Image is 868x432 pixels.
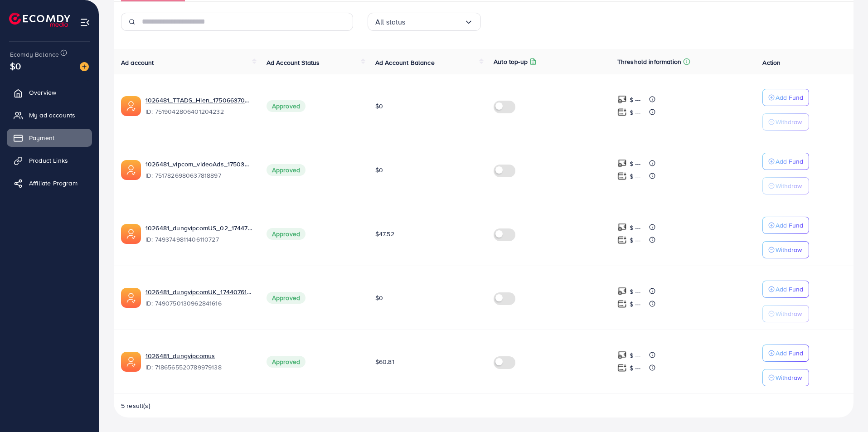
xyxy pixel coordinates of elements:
a: Affiliate Program [7,174,92,192]
div: <span class='underline'>1026481_vipcom_videoAds_1750380509111</span></br>7517826980637818897 [145,160,252,180]
p: $ --- [630,350,641,361]
button: Withdraw [762,241,809,258]
button: Withdraw [762,177,809,194]
img: ic-ads-acc.e4c84228.svg [121,160,141,180]
img: top-up amount [617,223,627,232]
span: Ecomdy Balance [10,50,59,59]
img: ic-ads-acc.e4c84228.svg [121,288,141,308]
a: 1026481_dungvipcomUS_02_1744774713900 [145,223,252,233]
span: Approved [267,292,305,304]
p: $ --- [630,107,641,118]
img: ic-ads-acc.e4c84228.svg [121,224,141,244]
img: top-up amount [617,350,627,360]
p: $ --- [630,286,641,297]
p: Withdraw [776,180,802,191]
img: top-up amount [617,235,627,245]
a: My ad accounts [7,106,92,124]
div: <span class='underline'>1026481_dungvipcomUK_1744076183761</span></br>7490750130962841616 [145,287,252,308]
button: Withdraw [762,305,809,322]
span: Approved [267,100,305,112]
button: Add Fund [762,281,809,298]
p: Add Fund [776,284,803,295]
a: Overview [7,83,92,102]
span: Affiliate Program [29,179,78,188]
p: Add Fund [776,156,803,167]
span: ID: 7519042806401204232 [145,107,252,116]
span: Product Links [29,156,68,165]
p: $ --- [630,171,641,182]
p: $ --- [630,363,641,374]
img: top-up amount [617,95,627,104]
span: $0 [375,102,383,111]
span: Ad Account Balance [375,58,435,67]
p: Withdraw [776,116,802,127]
img: menu [80,17,90,28]
p: Add Fund [776,220,803,231]
span: Ad Account Status [267,58,320,67]
img: top-up amount [617,171,627,181]
a: Product Links [7,151,92,170]
a: 1026481_dungvipcomUK_1744076183761 [145,287,252,296]
img: logo [9,13,70,27]
button: Add Fund [762,89,809,106]
p: Auto top-up [494,56,528,67]
div: <span class='underline'>1026481_dungvipcomus</span></br>7186565520789979138 [145,351,252,372]
span: My ad accounts [29,111,75,120]
button: Withdraw [762,369,809,386]
span: $0 [375,165,383,175]
span: Approved [267,356,305,368]
img: ic-ads-acc.e4c84228.svg [121,96,141,116]
p: Add Fund [776,92,803,103]
span: Payment [29,133,54,142]
p: Add Fund [776,348,803,359]
span: Approved [267,164,305,176]
button: Add Fund [762,345,809,362]
img: ic-ads-acc.e4c84228.svg [121,352,141,372]
p: Withdraw [776,244,802,255]
a: 1026481_dungvipcomus [145,351,215,360]
p: $ --- [630,235,641,246]
p: $ --- [630,222,641,233]
img: top-up amount [617,159,627,168]
span: ID: 7493749811406110727 [145,235,252,244]
a: 1026481_TTADS_Hien_1750663705167 [145,96,252,105]
span: $60.81 [375,357,394,366]
img: top-up amount [617,107,627,117]
span: ID: 7490750130962841616 [145,299,252,308]
p: $ --- [630,158,641,169]
div: Search for option [368,13,481,31]
p: Threshold information [617,56,681,67]
span: ID: 7186565520789979138 [145,363,252,372]
a: 1026481_vipcom_videoAds_1750380509111 [145,160,252,169]
div: <span class='underline'>1026481_dungvipcomUS_02_1744774713900</span></br>7493749811406110727 [145,223,252,244]
span: Overview [29,88,56,97]
span: $0 [375,293,383,302]
span: 5 result(s) [121,401,150,410]
input: Search for option [406,15,464,29]
span: $0 [10,59,21,73]
div: <span class='underline'>1026481_TTADS_Hien_1750663705167</span></br>7519042806401204232 [145,96,252,116]
button: Withdraw [762,113,809,131]
span: Approved [267,228,305,240]
a: Payment [7,129,92,147]
span: $47.52 [375,229,394,238]
p: Withdraw [776,372,802,383]
p: Withdraw [776,308,802,319]
p: $ --- [630,94,641,105]
span: ID: 7517826980637818897 [145,171,252,180]
button: Add Fund [762,153,809,170]
p: $ --- [630,299,641,310]
img: image [80,62,89,71]
img: top-up amount [617,299,627,309]
span: Ad account [121,58,154,67]
iframe: Chat [829,391,861,425]
button: Add Fund [762,217,809,234]
img: top-up amount [617,286,627,296]
span: All status [375,15,406,29]
span: Action [762,58,781,67]
img: top-up amount [617,363,627,373]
